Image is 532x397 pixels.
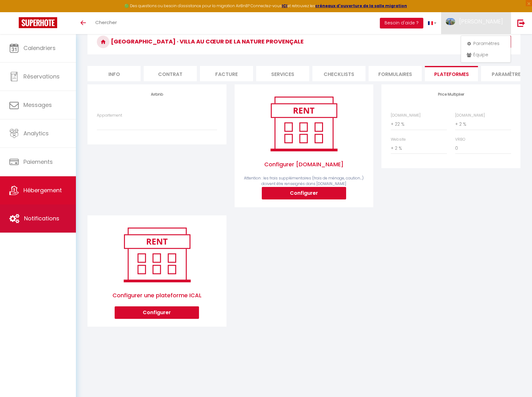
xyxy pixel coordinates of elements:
[446,18,455,25] img: ...
[455,113,485,118] label: [DOMAIN_NAME]
[97,92,217,97] h4: Airbnb
[97,113,122,118] label: Appartement
[262,187,346,199] button: Configurer
[24,214,59,222] span: Notifications
[517,19,525,27] img: logout
[369,66,422,81] li: Formulaires
[23,73,60,80] span: Réservations
[380,18,423,28] button: Besoin d'aide ?
[144,66,197,81] li: Contrat
[23,158,53,166] span: Paiements
[315,3,407,8] a: créneaux d'ouverture de la salle migration
[23,44,56,52] span: Calendriers
[264,94,344,154] img: rent.png
[256,66,309,81] li: Services
[244,175,364,187] span: Attention : les frais supplémentaires (frais de ménage, caution...) doivent être renseignés dans ...
[95,19,117,26] span: Chercher
[441,12,511,34] a: ... [PERSON_NAME]
[117,225,197,285] img: rent.png
[244,154,364,175] span: Configurer [DOMAIN_NAME]
[23,129,49,137] span: Analytics
[425,66,478,81] li: Plateformes
[463,38,509,49] a: Paramètres
[312,66,365,81] li: Checklists
[5,3,24,21] button: Ouvrir le widget de chat LiveChat
[391,137,406,143] label: Website
[23,186,62,194] span: Hébergement
[97,285,217,306] span: Configurer une plateforme ICAL
[391,92,511,97] h4: Price Multiplier
[200,66,253,81] li: Facture
[87,29,520,54] h3: [GEOGRAPHIC_DATA] · Villa au cœur de la nature provençale
[115,306,199,319] button: Configurer
[87,66,141,81] li: Info
[23,101,52,109] span: Messages
[459,18,503,25] span: [PERSON_NAME]
[455,137,465,143] label: VRBO
[19,17,57,28] img: Super Booking
[463,49,509,60] a: Équipe
[282,3,287,8] a: ICI
[91,12,122,34] a: Chercher
[391,113,420,118] label: [DOMAIN_NAME]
